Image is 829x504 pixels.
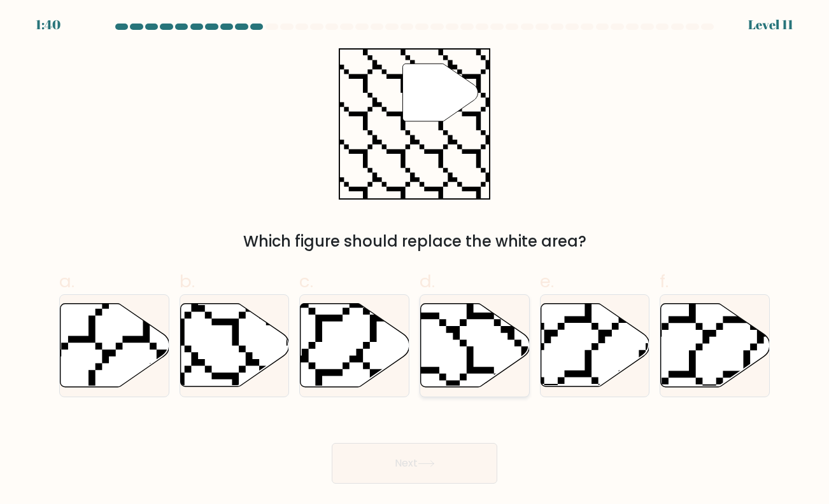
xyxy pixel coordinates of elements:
span: a. [59,269,74,294]
span: e. [540,269,554,294]
span: d. [420,269,435,294]
span: c. [299,269,313,294]
div: Level 11 [748,15,793,34]
span: f. [660,269,669,294]
g: " [402,64,478,121]
div: Which figure should replace the white area? [67,230,762,253]
button: Next [332,443,497,484]
div: 1:40 [36,15,60,34]
span: b. [180,269,195,294]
